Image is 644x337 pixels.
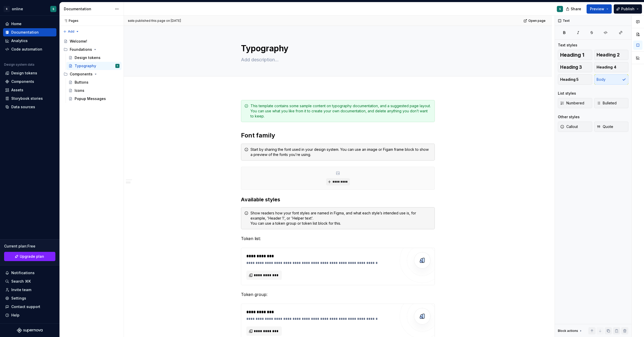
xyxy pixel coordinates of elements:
[528,19,546,23] span: Open page
[11,87,23,93] div: Assets
[560,77,579,82] span: Heading 5
[558,74,592,85] button: Heading 5
[3,303,56,311] button: Contact support
[3,20,56,28] a: Home
[241,196,435,203] h3: Available styles
[3,94,56,103] a: Storybook stories
[75,80,88,85] div: Buttons
[3,294,56,302] a: Settings
[240,42,434,55] textarea: Typography
[11,304,40,309] div: Contact support
[11,79,34,84] div: Components
[563,4,585,14] button: Share
[558,327,583,334] div: Block actions
[11,296,26,301] div: Settings
[558,62,592,72] button: Heading 3
[11,38,28,43] div: Analytics
[241,291,435,298] p: Token group:
[241,131,435,140] h2: Font family
[621,6,635,12] span: Publish
[64,6,112,12] div: Documentation
[11,313,19,318] div: Help
[560,65,582,70] span: Heading 3
[558,91,576,96] div: List styles
[3,28,56,36] a: Documentation
[62,70,122,78] div: Components
[250,103,431,119] div: This template contains some sample content on typography documentation, and a suggested page layo...
[117,63,118,68] div: S
[62,37,122,45] a: Welcome!
[3,311,56,319] button: Help
[559,7,561,11] div: S
[4,244,55,249] div: Current plan : Free
[1,3,58,14] button: SonlineS
[62,37,122,103] div: Page tree
[250,211,431,226] div: Show readers how your font styles are named in Figma, and what each style’s intended use is, for ...
[614,4,642,14] button: Publish
[66,54,122,62] a: Design tokens
[128,19,135,23] span: solo
[597,52,620,57] span: Heading 2
[587,4,612,14] button: Preview
[11,47,42,52] div: Code automation
[597,101,617,106] span: Bulleted
[75,88,84,93] div: Icons
[3,269,56,277] button: Notifications
[594,62,629,72] button: Heading 4
[70,39,87,44] div: Welcome!
[3,45,56,53] a: Code automation
[75,55,100,60] div: Design tokens
[62,28,81,35] button: Add
[241,235,435,242] p: Token list:
[11,21,22,26] div: Home
[560,101,584,106] span: Numbered
[11,96,43,101] div: Storybook stories
[594,122,629,132] button: Quote
[66,78,122,86] a: Buttons
[68,29,74,34] span: Add
[4,63,34,67] div: Design system data
[3,277,56,285] button: Search ⌘K
[3,286,56,294] a: Invite team
[3,103,56,111] a: Data sources
[597,65,616,70] span: Heading 4
[594,98,629,108] button: Bulleted
[62,45,122,54] div: Foundations
[594,50,629,60] button: Heading 2
[597,124,613,129] span: Quote
[558,50,592,60] button: Heading 1
[11,279,31,284] div: Search ⌘K
[558,43,577,48] div: Text styles
[4,6,10,12] div: S
[66,86,122,95] a: Icons
[558,122,592,132] button: Callout
[558,329,578,333] div: Block actions
[4,252,55,261] a: Upgrade plan
[75,96,106,101] div: Popup Messages
[70,72,93,77] div: Components
[560,124,578,129] span: Callout
[590,6,604,12] span: Preview
[53,7,54,11] div: S
[66,95,122,103] a: Popup Messages
[3,77,56,86] a: Components
[20,254,44,259] span: Upgrade plan
[11,270,35,275] div: Notifications
[17,328,43,333] svg: Supernova Logo
[62,19,78,23] div: Pages
[11,30,39,35] div: Documentation
[250,147,431,157] div: Start by sharing the font used in your design system. You can use an image or Figam frame block t...
[70,47,92,52] div: Foundations
[558,98,592,108] button: Numbered
[522,17,548,24] a: Open page
[558,114,580,120] div: Other styles
[571,6,581,12] span: Share
[560,52,584,57] span: Heading 1
[11,287,31,292] div: Invite team
[11,104,35,110] div: Data sources
[75,63,96,68] div: Typography
[135,19,181,23] div: published this page on [DATE]
[12,6,23,12] div: online
[66,62,122,70] a: TypographyS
